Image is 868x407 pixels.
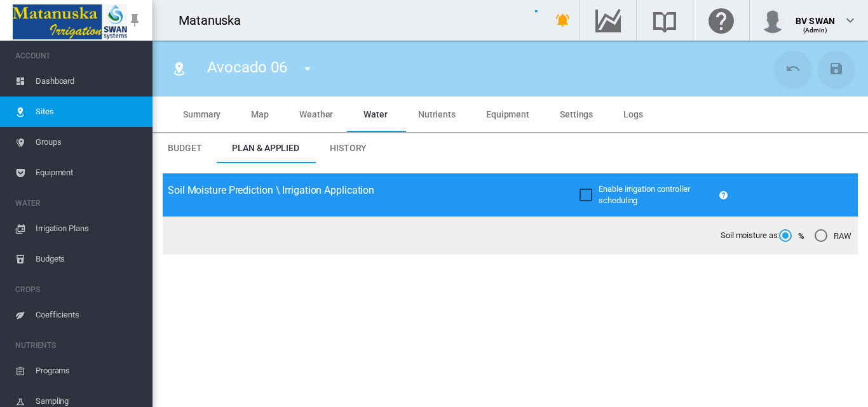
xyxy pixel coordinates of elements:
span: NUTRIENTS [15,335,142,356]
button: Save Changes [818,51,854,86]
md-checkbox: Enable irrigation controller scheduling [580,183,714,206]
span: Groups [36,127,142,157]
md-icon: icon-undo [785,61,801,76]
md-icon: icon-chevron-down [843,13,858,28]
span: Plan & Applied [232,143,299,153]
md-icon: icon-pin [127,13,142,28]
span: WATER [15,193,142,213]
md-icon: Search the knowledge base [649,13,680,28]
span: History [330,143,367,153]
md-radio-button: % [779,230,804,242]
img: Matanuska_LOGO.png [13,4,127,39]
span: Dashboard [36,66,142,97]
span: Enable irrigation controller scheduling [599,184,689,205]
div: Matanuska [179,11,252,29]
span: Budget [168,143,201,153]
button: icon-bell-ring [550,8,576,33]
span: Soil Moisture Prediction \ Irrigation Application [168,184,374,196]
span: Summary [183,109,220,119]
span: CROPS [15,279,142,300]
span: Equipment [486,109,529,119]
span: Irrigation Plans [36,213,142,244]
span: Avocado 06 [207,58,287,76]
img: profile.jpg [760,8,785,33]
button: Click to go to list of Sites [166,56,192,81]
md-icon: Go to the Data Hub [593,13,623,28]
md-icon: icon-map-marker-radius [172,61,187,76]
span: Programs [36,356,142,386]
span: Weather [299,109,333,119]
span: Map [251,109,269,119]
span: Nutrients [418,109,456,119]
md-icon: Click here for help [706,13,736,28]
span: Logs [623,109,643,119]
div: BV SWAN [796,10,835,22]
span: Settings [560,109,593,119]
md-icon: icon-content-save [829,61,844,76]
span: Soil moisture as: [721,230,779,241]
span: Coefficients [36,300,142,330]
span: Equipment [36,157,142,188]
span: Water [363,109,388,119]
span: Sites [36,97,142,127]
button: Cancel Changes [775,51,811,86]
md-icon: icon-menu-down [300,61,315,76]
md-radio-button: RAW [815,230,851,242]
button: icon-menu-down [295,56,320,81]
span: (Admin) [803,27,828,34]
span: ACCOUNT [15,46,142,66]
span: Budgets [36,244,142,274]
md-icon: icon-bell-ring [555,13,571,28]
